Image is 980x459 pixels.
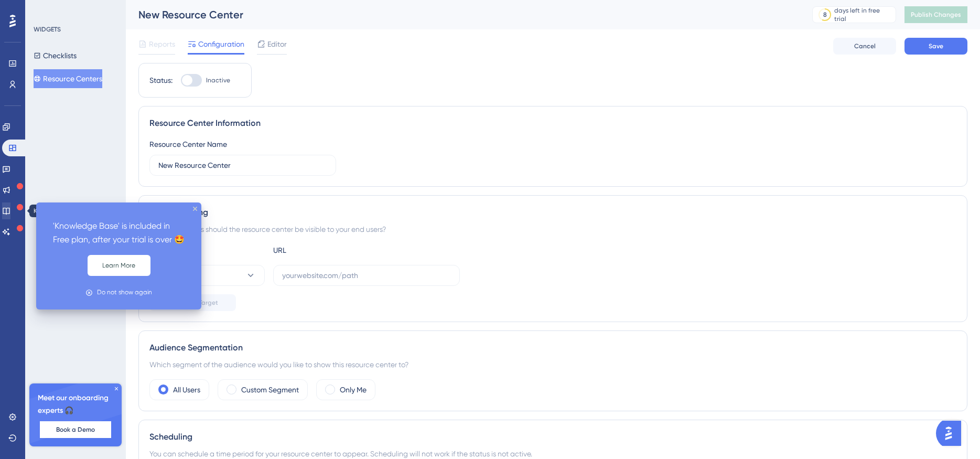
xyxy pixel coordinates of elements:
div: New Resource Center [138,7,786,22]
input: yourwebsite.com/path [282,270,451,281]
div: Resource Center Information [149,117,956,130]
span: Reports [149,38,175,50]
iframe: UserGuiding AI Assistant Launcher [936,418,967,449]
div: Page Targeting [149,206,956,219]
div: Scheduling [149,431,956,443]
label: All Users [173,383,200,396]
p: 'Knowledge Base' is included in Free plan, after your trial is over 🤩 [53,219,185,247]
span: Cancel [854,42,876,50]
div: Resource Center Name [149,138,227,151]
span: Publish Changes [911,10,961,19]
span: Meet our onboarding experts 🎧 [38,392,113,417]
div: WIDGETS [34,25,61,34]
div: Status: [149,74,173,87]
div: Which segment of the audience would you like to show this resource center to? [149,358,956,371]
button: Publish Changes [904,6,967,23]
div: Do not show again [97,287,152,297]
label: Custom Segment [241,383,299,396]
span: Editor [267,38,287,50]
div: URL [273,244,389,257]
button: Book a Demo [40,421,111,438]
span: Book a Demo [56,425,95,434]
div: 8 [823,10,827,19]
input: Type your Resource Center name [158,159,327,171]
button: Cancel [833,38,896,55]
button: Save [904,38,967,55]
span: Configuration [198,38,244,50]
div: close tooltip [193,207,197,211]
span: Inactive [206,76,230,84]
div: On which pages should the resource center be visible to your end users? [149,223,956,236]
label: Only Me [340,383,367,396]
div: days left in free trial [834,6,892,23]
div: Audience Segmentation [149,341,956,354]
button: Learn More [88,255,150,276]
button: Resource Centers [34,69,102,88]
div: Choose A Rule [149,244,265,257]
button: Checklists [34,46,77,65]
button: equals [149,265,265,286]
span: Save [929,42,943,50]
